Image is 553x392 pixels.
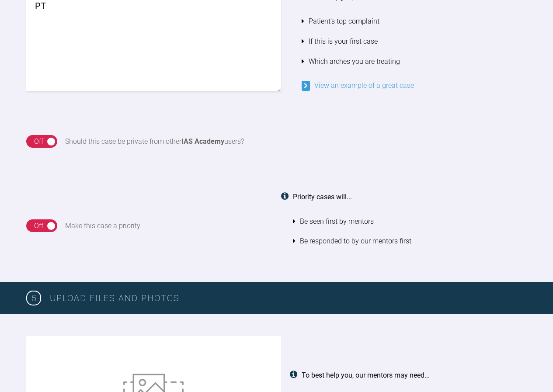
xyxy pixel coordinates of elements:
[302,371,430,379] strong: To best help you, our mentors may need...
[26,291,41,305] span: 5
[34,136,43,147] div: Off
[293,193,352,201] strong: Priority cases will...
[302,52,527,72] li: Which arches you are treating
[65,136,244,147] div: Should this case be private from other users?
[34,220,43,232] div: Off
[181,137,224,146] strong: IAS Academy
[293,231,527,251] li: Be responded to by our mentors first
[50,291,527,305] h3: Upload Files and Photos
[302,81,414,90] a: View an example of a great case
[65,220,140,232] div: Make this case a priority
[302,11,527,31] li: Patient's top complaint
[302,31,527,52] li: If this is your first case
[293,212,527,232] li: Be seen first by mentors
